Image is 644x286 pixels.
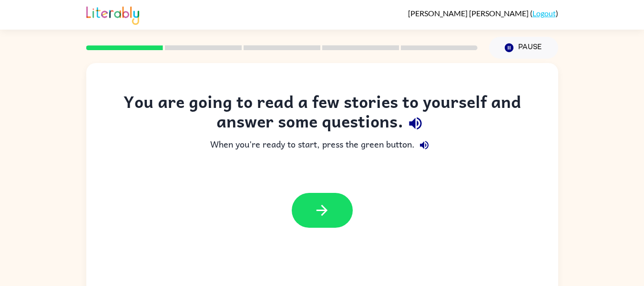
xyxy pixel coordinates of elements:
div: When you're ready to start, press the green button. [105,136,539,155]
span: [PERSON_NAME] [PERSON_NAME] [408,9,530,18]
a: Logout [532,9,556,18]
img: Literably [86,4,139,25]
div: ( ) [408,9,558,18]
button: Pause [489,37,558,59]
div: You are going to read a few stories to yourself and answer some questions. [105,92,539,136]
